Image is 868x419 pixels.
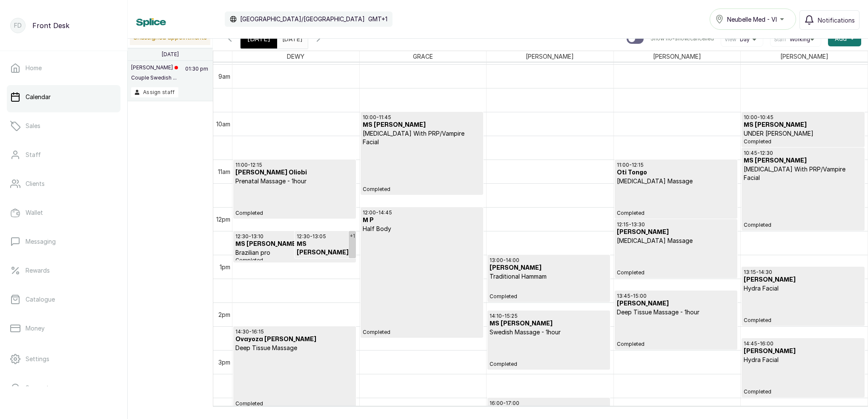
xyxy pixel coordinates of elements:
p: [MEDICAL_DATA] With PRP/Vampire Facial [363,129,481,146]
span: Completed [490,293,608,300]
p: Rewards [26,266,50,275]
span: Completed [617,341,735,348]
a: Money [7,316,120,340]
p: Front Desk [32,20,69,31]
div: 3pm [217,358,232,367]
p: 14:30 - 16:15 [235,328,354,335]
h3: [PERSON_NAME] Oliobi [235,168,354,177]
button: Add [828,31,861,46]
p: [MEDICAL_DATA] Massage [617,177,735,185]
p: 12:00 - 14:45 [363,209,481,216]
p: Hydra Facial [744,356,862,364]
span: Completed [235,257,354,264]
div: 10am [215,120,232,128]
p: 11:00 - 12:15 [617,162,735,168]
span: Completed [490,361,608,368]
span: Day [740,36,750,43]
p: [PERSON_NAME] [131,64,178,71]
span: Completed [744,388,862,395]
h3: [PERSON_NAME] [617,299,735,308]
p: GMT+1 [368,15,387,23]
p: Sales [26,122,40,130]
h3: MS [PERSON_NAME] [235,240,354,248]
p: 10:00 - 10:45 [744,114,862,121]
span: Completed [744,222,862,228]
div: 11am [216,167,232,176]
span: Add [835,34,847,43]
a: Catalogue [7,288,120,311]
p: Staff [26,151,41,159]
h3: MS [PERSON_NAME] [363,121,481,129]
div: 1pm [218,262,232,271]
p: Hydra Facial [744,284,862,293]
span: Completed [363,186,481,193]
p: [MEDICAL_DATA] With PRP/Vampire Facial [744,165,862,182]
p: [GEOGRAPHIC_DATA]/[GEOGRAPHIC_DATA] [240,15,365,23]
div: 4pm [216,405,232,414]
h3: MS [PERSON_NAME] [744,157,862,165]
a: Messaging [7,230,120,254]
span: Staff [774,36,786,43]
span: Completed [744,138,862,145]
p: [MEDICAL_DATA] Massage [617,237,735,245]
button: Assign staff [131,87,178,97]
p: Settings [26,355,49,363]
p: 14:10 - 15:25 [490,313,608,319]
p: Prenatal Massage - 1hour [235,177,354,185]
p: 12:30 - 13:10 [235,233,354,240]
p: 01:30 pm [184,64,209,87]
span: DEWY [285,51,306,62]
a: Calendar [7,85,120,109]
p: 13:00 - 14:00 [490,257,608,264]
p: Clients [26,180,45,188]
span: Completed [617,210,735,217]
p: Show no-show/cancelled [650,35,714,42]
span: Completed [363,329,481,336]
a: Clients [7,172,120,196]
p: 12:15 - 13:30 [617,221,735,228]
p: 13:45 - 15:00 [617,293,735,299]
p: [DATE] [162,51,179,58]
button: Neubelle Med - VI [710,9,796,30]
button: Notifications [799,10,859,30]
p: Couple Swedish ... [131,74,178,81]
p: 13:15 - 14:30 [744,269,862,276]
span: [PERSON_NAME] [524,51,576,62]
div: 2pm [217,310,232,319]
span: [PERSON_NAME] [779,51,830,62]
p: Home [26,64,42,72]
span: View [725,36,736,43]
span: Neubelle Med - VI [727,15,777,24]
a: Staff [7,143,120,167]
p: 10:00 - 11:45 [363,114,481,121]
a: Sales [7,114,120,138]
p: Traditional Hammam [490,272,608,281]
p: UNDER [PERSON_NAME] [744,129,862,138]
p: Messaging [26,237,56,246]
div: +1 [349,231,356,241]
a: Show 1 more event [349,231,356,258]
a: Support [7,376,120,400]
div: 12pm [215,215,232,224]
p: Support [26,384,49,392]
p: FD [14,21,22,30]
span: [DATE] [247,34,270,44]
p: Swedish Massage - 1hour [490,328,608,336]
span: [PERSON_NAME] [651,51,703,62]
h3: [PERSON_NAME] [744,347,862,356]
p: Half Body [363,225,481,233]
p: Catalogue [26,295,55,304]
h3: MS [PERSON_NAME] [490,319,608,328]
h3: Ovayoza [PERSON_NAME] [235,335,354,344]
div: [DATE] [241,29,277,48]
h3: M P [363,216,481,225]
h3: MS [PERSON_NAME] [297,240,354,257]
h3: MS [PERSON_NAME] [744,121,862,129]
span: Completed [617,269,735,276]
a: Home [7,56,120,80]
span: Completed [744,317,862,324]
button: ViewDay [725,36,759,43]
p: Money [26,324,45,333]
p: 16:00 - 17:00 [490,400,608,407]
p: Wallet [26,208,43,217]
